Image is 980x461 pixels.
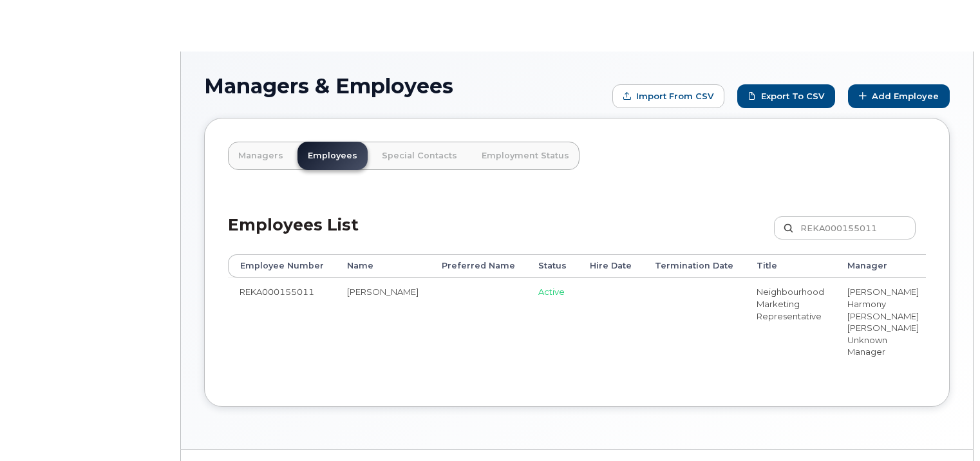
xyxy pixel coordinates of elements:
[527,254,578,278] th: Status
[471,142,580,170] a: Employment Status
[204,75,606,97] h1: Managers & Employees
[538,287,565,297] span: Active
[578,254,643,278] th: Hire Date
[228,216,359,254] h2: Employees List
[745,254,836,278] th: Title
[848,84,950,108] a: Add Employee
[847,334,919,358] li: Unknown Manager
[643,254,745,278] th: Termination Date
[836,254,930,278] th: Manager
[228,254,335,278] th: Employee Number
[847,322,919,334] li: [PERSON_NAME]
[372,142,467,170] a: Special Contacts
[297,142,368,170] a: Employees
[430,254,527,278] th: Preferred Name
[612,84,724,108] form: Import from CSV
[745,278,836,371] td: Neighbourhood Marketing Representative
[228,142,294,170] a: Managers
[847,286,919,322] li: [PERSON_NAME] Harmony [PERSON_NAME]
[335,278,430,371] td: [PERSON_NAME]
[228,278,335,371] td: REKA000155011
[737,84,835,108] a: Export to CSV
[335,254,430,278] th: Name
